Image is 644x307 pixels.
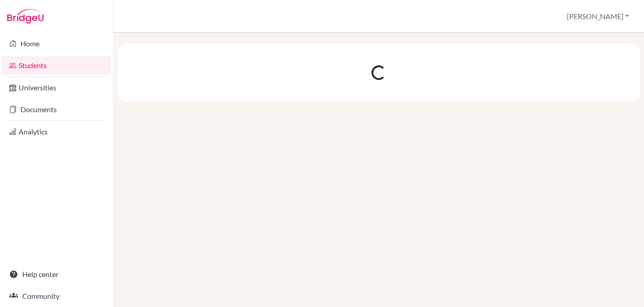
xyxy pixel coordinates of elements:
a: Community [2,287,111,305]
a: Help center [2,265,111,283]
img: Bridge-U [7,9,44,24]
a: Documents [2,100,111,119]
button: [PERSON_NAME] [563,8,633,25]
a: Analytics [2,123,111,141]
a: Students [2,56,111,74]
a: Home [2,35,111,53]
a: Universities [2,79,111,97]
